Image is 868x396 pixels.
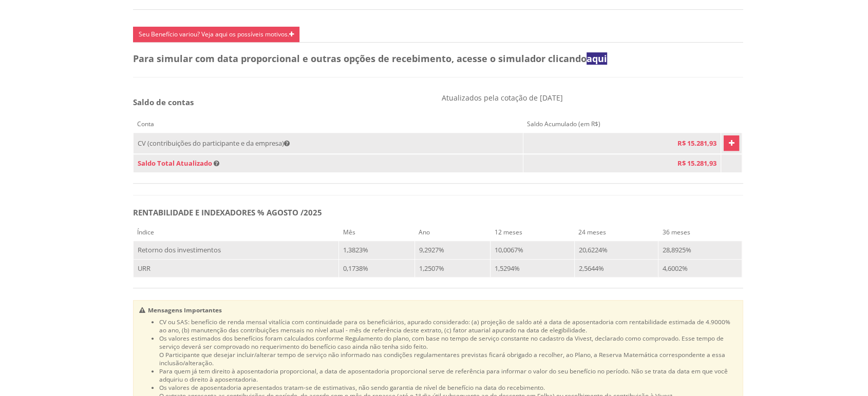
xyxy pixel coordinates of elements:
a: Seu Benefício variou? Veja aqui os possíveis motivos. [133,27,299,42]
td: Retorno dos investimentos [133,241,338,259]
td: 1,2507% [414,259,490,278]
td: 4,6002% [658,259,742,278]
th: Saldo Acumulado (em R$) [523,115,721,133]
th: Índice [133,224,338,241]
td: 10,0067% [490,241,574,259]
th: Ano [414,224,490,241]
h4: Para simular com data proporcional e outras opções de recebimento, acesse o simulador clicando [133,54,743,64]
li: CV ou SAS: benefício de renda mensal vitalícia com continuidade para os beneficiários, apurado co... [159,318,738,334]
td: 0,1738% [338,259,414,278]
h5: Saldo de contas [133,98,435,107]
h5: RENTABILIDADE E INDEXADORES % AGOSTO /2025 [133,208,743,217]
td: 9,2927% [414,241,490,259]
li: Os valores estimados dos benefícios foram calculados conforme Regulamento do plano, com base no t... [159,334,738,367]
th: Mês [338,224,414,241]
b: Mensagens Importantes [148,306,222,314]
td: 1,3823% [338,241,414,259]
a: aqui [587,52,607,65]
span: R$ 15.281,93 [677,159,716,168]
th: Conta [133,115,523,133]
td: 2,5644% [574,259,658,278]
th: 24 meses [574,224,658,241]
span: CV (contribuições do participante e da empresa) [138,138,290,148]
span: Saldo Total Atualizado [138,159,212,168]
p: Atualizados pela cotação de [DATE] [442,93,743,103]
span: R$ 15.281,93 [677,138,716,148]
td: 20,6224% [574,241,658,259]
th: 12 meses [490,224,574,241]
th: 36 meses [658,224,742,241]
td: 28,8925% [658,241,742,259]
td: 1,5294% [490,259,574,278]
td: URR [133,259,338,278]
li: Para quem já tem direito à aposentadoria proporcional, a data de aposentadoria proporcional serve... [159,367,738,383]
